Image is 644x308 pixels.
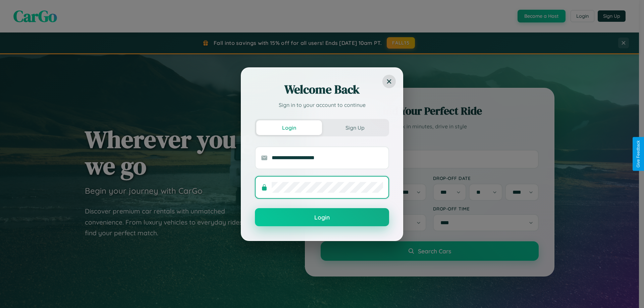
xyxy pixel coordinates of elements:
p: Sign in to your account to continue [255,101,389,109]
div: Give Feedback [636,140,641,168]
h2: Welcome Back [255,81,389,98]
button: Login [255,208,389,226]
button: Sign Up [322,120,388,135]
button: Login [256,120,322,135]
